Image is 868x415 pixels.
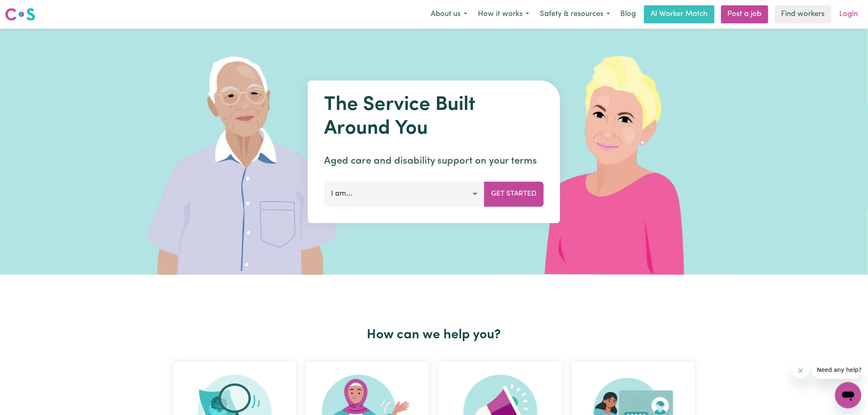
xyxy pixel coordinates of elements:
button: Safety & resources [535,6,615,23]
a: Post a job [721,5,768,23]
a: Login [835,5,863,23]
button: About us [425,6,473,23]
a: Find workers [775,5,831,23]
button: Get Started [484,182,544,206]
iframe: Button to launch messaging window [835,382,861,408]
p: Aged care and disability support on your terms [324,154,544,169]
button: I am... [324,182,485,206]
span: Need any help? [5,6,50,12]
img: Careseekers logo [5,7,35,22]
h2: How can we help you? [168,327,700,343]
a: AI Worker Match [644,5,715,23]
a: Careseekers logo [5,5,35,24]
h1: The Service Built Around You [324,93,544,141]
a: Blog [615,5,641,23]
iframe: Close message [793,363,809,379]
iframe: Message from company [812,361,861,379]
button: How it works [473,6,535,23]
